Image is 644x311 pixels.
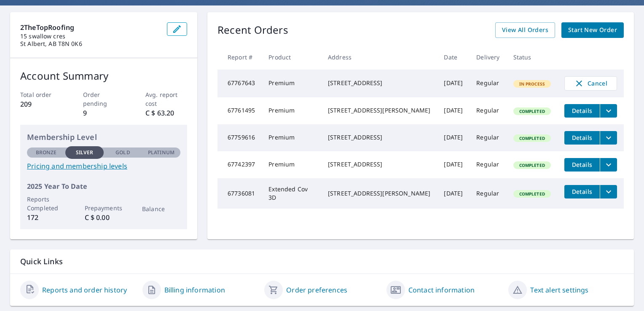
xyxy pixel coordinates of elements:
p: Membership Level [27,131,180,143]
td: Premium [262,97,321,124]
p: Bronze [36,149,57,156]
td: Regular [470,151,506,178]
a: Text alert settings [530,285,588,295]
button: detailsBtn-67736081 [564,185,600,198]
p: Prepayments [85,204,123,212]
td: 67736081 [217,178,262,209]
div: [STREET_ADDRESS] [328,160,430,169]
span: Details [569,188,595,196]
td: [DATE] [437,151,470,178]
td: [DATE] [437,70,470,97]
p: C $ 63.20 [145,108,187,118]
th: Status [507,45,558,70]
td: Regular [470,97,506,124]
td: Premium [262,151,321,178]
a: Contact information [408,285,475,295]
td: [DATE] [437,97,470,124]
p: Platinum [148,149,174,156]
p: C $ 0.00 [85,212,123,223]
td: Regular [470,70,506,97]
td: 67742397 [217,151,262,178]
button: filesDropdownBtn-67761495 [600,104,617,118]
a: Start New Order [561,22,624,38]
span: Completed [514,191,550,197]
p: 2025 Year To Date [27,181,180,191]
p: Balance [142,204,180,213]
a: View All Orders [495,22,555,38]
p: 209 [20,99,62,109]
span: Details [569,134,595,142]
span: Details [569,107,595,115]
th: Date [437,45,470,70]
button: detailsBtn-67742397 [564,158,600,172]
th: Address [321,45,437,70]
td: [DATE] [437,124,470,151]
th: Delivery [470,45,506,70]
td: Regular [470,124,506,151]
th: Product [262,45,321,70]
span: View All Orders [502,25,548,35]
p: 15 swallow cres [20,32,160,40]
p: Reports Completed [27,195,65,212]
p: Quick Links [20,256,624,267]
p: Account Summary [20,68,187,83]
button: detailsBtn-67759616 [564,131,600,145]
td: [DATE] [437,178,470,209]
td: Regular [470,178,506,209]
td: Extended Cov 3D [262,178,321,209]
p: Order pending [83,90,125,108]
button: filesDropdownBtn-67736081 [600,185,617,198]
p: 2TheTopRoofing [20,22,160,32]
span: Details [569,161,595,169]
p: Total order [20,90,62,99]
button: filesDropdownBtn-67759616 [600,131,617,145]
p: St Albert, AB T8N 0K6 [20,40,160,48]
td: 67759616 [217,124,262,151]
a: Pricing and membership levels [27,161,180,171]
a: Billing information [164,285,225,295]
th: Report # [217,45,262,70]
td: Premium [262,124,321,151]
td: 67761495 [217,97,262,124]
button: filesDropdownBtn-67742397 [600,158,617,172]
div: [STREET_ADDRESS] [328,79,430,87]
span: Completed [514,108,550,114]
button: detailsBtn-67761495 [564,104,600,118]
div: [STREET_ADDRESS][PERSON_NAME] [328,106,430,115]
button: Cancel [564,76,617,91]
p: 9 [83,108,125,118]
span: Cancel [573,78,608,88]
div: [STREET_ADDRESS] [328,133,430,142]
td: Premium [262,70,321,97]
td: 67767643 [217,70,262,97]
span: Completed [514,162,550,168]
div: [STREET_ADDRESS][PERSON_NAME] [328,189,430,198]
span: In Process [514,81,550,87]
span: Start New Order [568,25,617,35]
a: Reports and order history [42,285,127,295]
a: Order preferences [286,285,347,295]
p: Silver [76,149,94,156]
p: Recent Orders [217,22,288,38]
p: Gold [115,149,130,156]
p: Avg. report cost [145,90,187,108]
span: Completed [514,135,550,141]
p: 172 [27,212,65,223]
